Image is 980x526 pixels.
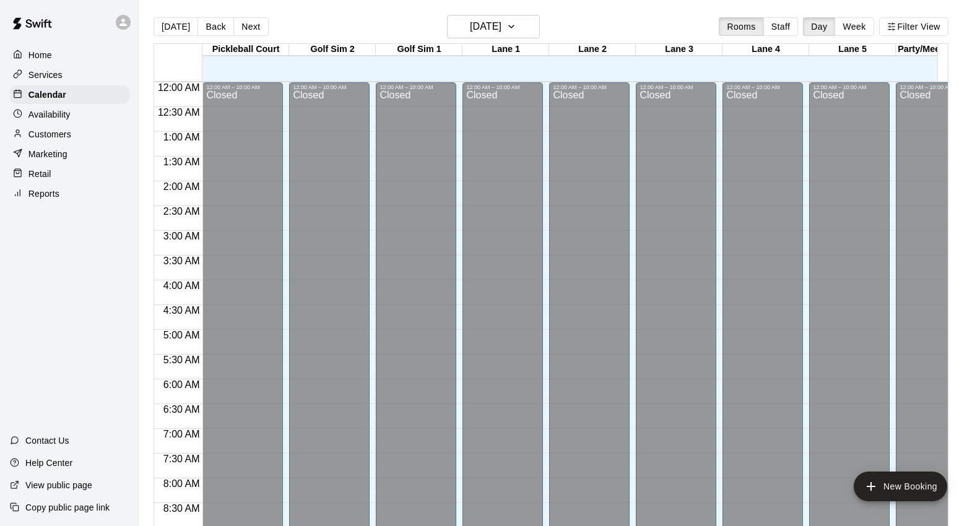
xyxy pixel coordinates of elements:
[160,157,203,167] span: 1:30 AM
[10,165,129,183] a: Retail
[28,128,71,140] p: Customers
[28,69,63,81] p: Services
[160,330,203,340] span: 5:00 AM
[160,478,203,489] span: 8:00 AM
[900,84,973,90] div: 12:00 AM – 10:00 AM
[160,305,203,316] span: 4:30 AM
[160,206,203,217] span: 2:30 AM
[763,17,799,36] button: Staff
[803,17,835,36] button: Day
[636,44,722,56] div: Lane 3
[28,168,51,180] p: Retail
[160,256,203,266] span: 3:30 AM
[722,44,809,56] div: Lane 4
[160,132,203,142] span: 1:00 AM
[160,181,203,192] span: 2:00 AM
[376,44,462,56] div: Golf Sim 1
[549,44,636,56] div: Lane 2
[202,44,289,56] div: Pickleball Court
[160,231,203,241] span: 3:00 AM
[10,46,129,64] a: Home
[206,84,279,90] div: 12:00 AM – 10:00 AM
[293,84,366,90] div: 12:00 AM – 10:00 AM
[289,44,376,56] div: Golf Sim 2
[462,44,549,56] div: Lane 1
[835,17,874,36] button: Week
[28,188,59,200] p: Reports
[10,66,129,84] a: Services
[10,85,129,104] a: Calendar
[10,184,129,203] a: Reports
[160,355,203,365] span: 5:30 AM
[155,82,203,93] span: 12:00 AM
[854,472,947,501] button: add
[160,503,203,514] span: 8:30 AM
[25,479,92,491] p: View public page
[160,404,203,415] span: 6:30 AM
[10,125,129,144] a: Customers
[28,88,66,101] p: Calendar
[10,145,129,163] a: Marketing
[466,84,539,90] div: 12:00 AM – 10:00 AM
[155,107,203,118] span: 12:30 AM
[25,457,72,469] p: Help Center
[640,84,713,90] div: 12:00 AM – 10:00 AM
[160,379,203,390] span: 6:00 AM
[28,148,67,160] p: Marketing
[726,84,799,90] div: 12:00 AM – 10:00 AM
[10,105,129,124] a: Availability
[154,17,198,36] button: [DATE]
[447,15,540,38] button: [DATE]
[879,17,948,36] button: Filter View
[233,17,268,36] button: Next
[160,280,203,291] span: 4:00 AM
[809,44,896,56] div: Lane 5
[25,434,69,447] p: Contact Us
[25,501,110,514] p: Copy public page link
[28,108,71,121] p: Availability
[28,49,52,61] p: Home
[719,17,763,36] button: Rooms
[160,454,203,464] span: 7:30 AM
[160,429,203,439] span: 7:00 AM
[470,18,501,35] h6: [DATE]
[813,84,886,90] div: 12:00 AM – 10:00 AM
[379,84,453,90] div: 12:00 AM – 10:00 AM
[553,84,626,90] div: 12:00 AM – 10:00 AM
[197,17,234,36] button: Back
